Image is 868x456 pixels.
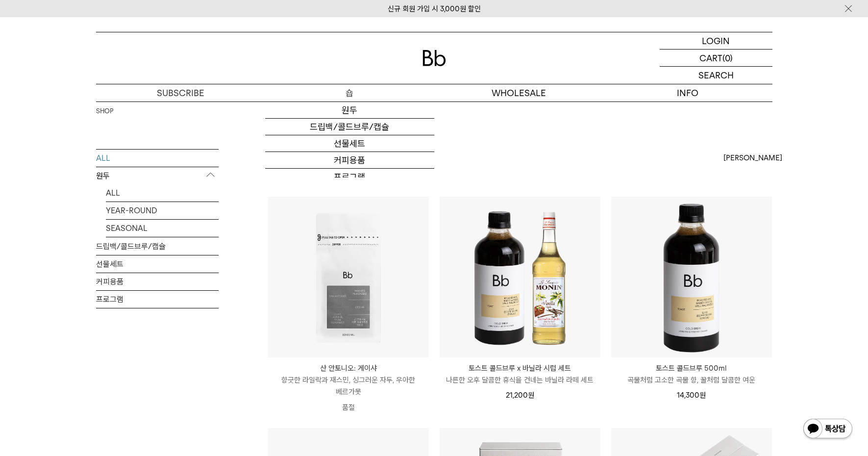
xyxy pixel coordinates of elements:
a: 커피용품 [96,273,219,290]
p: 원두 [96,167,219,185]
a: SUBSCRIBE [96,84,265,101]
a: 숍 [265,84,434,101]
p: INFO [603,84,772,101]
p: WHOLESALE [434,84,603,101]
p: SEARCH [698,67,734,84]
img: 산 안토니오: 게이샤 [268,197,429,357]
p: CART [699,50,722,66]
a: ALL [96,150,219,167]
p: 토스트 콜드브루 500ml [611,362,772,374]
a: 토스트 콜드브루 500ml 곡물처럼 고소한 곡물 향, 꿀처럼 달콤한 여운 [611,362,772,386]
p: 나른한 오후 달콤한 휴식을 건네는 바닐라 라떼 세트 [440,374,600,386]
a: 드립백/콜드브루/캡슐 [96,238,219,255]
a: CART (0) [660,50,772,67]
span: 14,300 [677,391,706,400]
a: 프로그램 [265,169,434,185]
img: 토스트 콜드브루 x 바닐라 시럽 세트 [440,197,600,357]
a: 드립백/콜드브루/캡슐 [265,119,434,135]
p: 곡물처럼 고소한 곡물 향, 꿀처럼 달콤한 여운 [611,374,772,386]
span: 원 [528,391,534,400]
a: 신규 회원 가입 시 3,000원 할인 [388,4,481,13]
a: SHOP [96,106,113,116]
img: 카카오톡 채널 1:1 채팅 버튼 [802,418,853,441]
p: 토스트 콜드브루 x 바닐라 시럽 세트 [440,362,600,374]
a: 산 안토니오: 게이샤 향긋한 라일락과 재스민, 싱그러운 자두, 우아한 베르가못 [268,362,429,398]
a: SEASONAL [106,220,219,237]
p: LOGIN [702,32,730,49]
a: LOGIN [660,32,772,50]
a: 프로그램 [96,291,219,308]
span: 원 [699,391,706,400]
a: 커피용품 [265,152,434,169]
img: 로고 [422,50,446,66]
a: 원두 [265,102,434,119]
a: 선물세트 [265,135,434,152]
a: YEAR-ROUND [106,202,219,219]
span: [PERSON_NAME] [723,152,782,164]
span: 21,200 [506,391,534,400]
p: 향긋한 라일락과 재스민, 싱그러운 자두, 우아한 베르가못 [268,374,429,398]
a: 선물세트 [96,255,219,273]
p: (0) [722,50,733,66]
a: 토스트 콜드브루 x 바닐라 시럽 세트 나른한 오후 달콤한 휴식을 건네는 바닐라 라떼 세트 [440,362,600,386]
p: 품절 [268,398,429,417]
p: 산 안토니오: 게이샤 [268,362,429,374]
a: ALL [106,184,219,202]
img: 토스트 콜드브루 500ml [611,197,772,357]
